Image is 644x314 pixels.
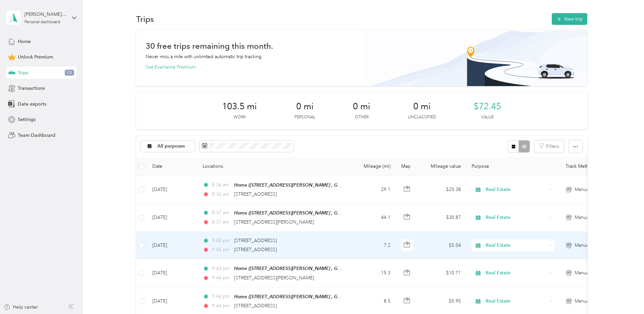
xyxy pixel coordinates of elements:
span: Real Estate [486,269,547,277]
p: Never miss a mile with unlimited automatic trip tracking [146,53,262,60]
h1: Trips [136,15,154,23]
span: 0 mi [296,101,314,112]
span: Manual [575,214,590,221]
button: Get Everlance Premium [146,64,196,71]
div: [PERSON_NAME][EMAIL_ADDRESS][DOMAIN_NAME] [24,11,66,18]
span: Manual [575,298,590,305]
span: Transactions [18,85,45,92]
td: 44.1 [352,204,396,232]
span: [STREET_ADDRESS][PERSON_NAME] [234,275,314,281]
span: 8:37 am [212,209,231,217]
td: 15.3 [352,259,396,287]
td: [DATE] [147,259,197,287]
span: 103.5 mi [222,101,257,112]
span: Team Dashboard [18,132,55,139]
span: Real Estate [486,298,547,305]
td: 29.1 [352,176,396,204]
button: Filters [534,140,564,153]
p: Other [355,114,369,120]
span: Data exports [18,101,46,108]
td: $30.87 [419,204,466,232]
div: Personal dashboard [24,20,60,24]
span: Manual [575,242,590,249]
span: 9:44 pm [212,302,231,310]
span: 8:37 am [212,219,231,226]
span: 9:44 pm [212,265,231,272]
span: Unlock Premium [18,53,53,61]
span: 26 [65,70,74,76]
span: [STREET_ADDRESS] [234,191,277,197]
th: Locations [197,157,352,176]
span: Settings [18,116,36,123]
td: 7.2 [352,232,396,259]
button: Help center [4,304,38,311]
button: New trip [552,13,587,25]
span: Trips [18,69,28,76]
span: Home ([STREET_ADDRESS][PERSON_NAME] , Grawn, [GEOGRAPHIC_DATA]) [234,182,399,188]
span: Real Estate [486,242,547,249]
p: Personal [294,114,315,120]
span: $72.45 [474,101,501,112]
th: Map [396,157,419,176]
span: Real Estate [486,186,547,193]
iframe: Everlance-gr Chat Button Frame [606,276,644,314]
span: [STREET_ADDRESS] [234,303,277,309]
span: Manual [575,269,590,277]
span: Home ([STREET_ADDRESS][PERSON_NAME] , Grawn, [GEOGRAPHIC_DATA]) [234,266,399,271]
span: 9:44 pm [212,274,231,282]
td: $5.04 [419,232,466,259]
span: 9:45 pm [212,246,231,253]
th: Mileage value [419,157,466,176]
p: Unclassified [408,114,436,120]
span: 0 mi [353,101,370,112]
img: Banner [363,30,587,86]
td: $20.38 [419,176,466,204]
span: Home ([STREET_ADDRESS][PERSON_NAME] , Grawn, [GEOGRAPHIC_DATA]) [234,294,399,300]
span: [STREET_ADDRESS] [234,238,277,243]
span: 0 mi [413,101,431,112]
th: Track Method [560,157,607,176]
td: [DATE] [147,204,197,232]
span: Real Estate [486,214,547,221]
p: Value [481,114,494,120]
p: Work [233,114,246,120]
th: Mileage (mi) [352,157,396,176]
h1: 30 free trips remaining this month. [146,42,273,49]
span: Home ([STREET_ADDRESS][PERSON_NAME] , Grawn, [GEOGRAPHIC_DATA]) [234,210,399,216]
td: [DATE] [147,232,197,259]
span: Manual [575,186,590,193]
span: [STREET_ADDRESS][PERSON_NAME] [234,219,314,225]
th: Date [147,157,197,176]
td: $10.71 [419,259,466,287]
td: [DATE] [147,176,197,204]
span: All purposes [157,144,185,149]
span: Home [18,38,31,45]
span: [STREET_ADDRESS] [234,247,277,252]
span: 8:36 am [212,181,231,189]
span: 9:44 pm [212,293,231,300]
th: Purpose [466,157,560,176]
span: 9:45 pm [212,237,231,244]
span: 8:36 am [212,191,231,198]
